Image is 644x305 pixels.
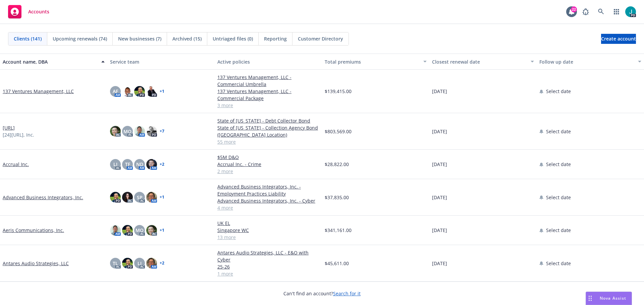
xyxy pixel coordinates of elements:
[217,197,319,204] a: Advanced Business Integrators, Inc. - Cyber
[136,161,143,168] span: ND
[146,86,157,97] img: photo
[122,225,133,236] img: photo
[113,260,118,267] span: TL
[113,161,117,168] span: LI
[600,295,626,301] span: Nova Assist
[546,88,571,95] span: Select date
[325,161,349,168] span: $28,822.00
[217,234,319,241] a: 13 more
[217,161,319,168] a: Accrual Inc. - Crime
[3,194,83,201] a: Advanced Business Integrators, Inc.
[217,263,319,270] a: 25-26
[3,260,69,267] a: Antares Audio Strategies, LLC
[160,89,164,93] a: + 1
[586,292,632,305] button: Nova Assist
[325,58,419,65] div: Total premiums
[217,249,319,263] a: Antares Audio Strategies, LLC - E&O with Cyber
[594,5,608,18] a: Search
[432,88,447,95] span: [DATE]
[601,34,636,44] a: Create account
[432,227,447,234] span: [DATE]
[217,138,319,145] a: 55 more
[160,162,164,166] a: + 2
[546,161,571,168] span: Select date
[539,58,634,65] div: Follow up date
[138,260,142,267] span: LI
[325,128,352,135] span: $803,569.00
[134,126,145,137] img: photo
[110,58,212,65] div: Service team
[136,227,144,234] span: MQ
[432,161,447,168] span: [DATE]
[283,290,361,297] span: Can't find an account?
[146,126,157,137] img: photo
[118,35,161,42] span: New businesses (7)
[217,227,319,234] a: Singapore WC
[107,54,215,70] button: Service team
[160,261,164,265] a: + 2
[215,54,322,70] button: Active policies
[217,220,319,227] a: UK EL
[3,227,64,234] a: Aeris Communications, Inc.
[172,35,202,42] span: Archived (15)
[571,6,577,12] div: 22
[546,260,571,267] span: Select date
[264,35,287,42] span: Reporting
[3,161,29,168] a: Accrual Inc.
[14,35,42,42] span: Clients (141)
[579,5,592,18] a: Report a Bug
[325,260,349,267] span: $45,611.00
[213,35,253,42] span: Untriaged files (0)
[429,54,537,70] button: Closest renewal date
[146,159,157,170] img: photo
[160,228,164,232] a: + 1
[432,58,527,65] div: Closest renewal date
[110,225,121,236] img: photo
[325,88,352,95] span: $139,415.00
[322,54,429,70] button: Total premiums
[432,194,447,201] span: [DATE]
[137,194,143,201] span: SP
[146,225,157,236] img: photo
[113,88,118,95] span: AF
[125,161,130,168] span: TF
[110,126,121,137] img: photo
[122,86,133,97] img: photo
[333,290,361,297] a: Search for it
[217,183,319,197] a: Advanced Business Integrators, Inc. - Employment Practices Liability
[3,131,34,138] span: [24][URL], Inc.
[3,58,97,65] div: Account name, DBA
[625,6,636,17] img: photo
[5,2,52,21] a: Accounts
[217,58,319,65] div: Active policies
[217,270,319,277] a: 1 more
[432,260,447,267] span: [DATE]
[134,86,145,97] img: photo
[146,258,157,269] img: photo
[217,124,319,138] a: State of [US_STATE] - Collection Agency Bond ([GEOGRAPHIC_DATA] Location)
[122,192,133,203] img: photo
[3,88,74,95] a: 137 Ventures Management, LLC
[217,74,319,88] a: 137 Ventures Management, LLC - Commercial Umbrella
[432,128,447,135] span: [DATE]
[325,227,352,234] span: $341,161.00
[217,117,319,124] a: State of [US_STATE] - Debt Collector Bond
[217,88,319,102] a: 137 Ventures Management, LLC - Commercial Package
[123,128,131,135] span: MQ
[160,195,164,199] a: + 1
[586,292,594,305] div: Drag to move
[217,168,319,175] a: 2 more
[217,102,319,109] a: 3 more
[546,194,571,201] span: Select date
[546,128,571,135] span: Select date
[146,192,157,203] img: photo
[160,129,164,133] a: + 7
[217,154,319,161] a: $5M D&O
[3,124,15,131] a: [URL]
[28,9,49,14] span: Accounts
